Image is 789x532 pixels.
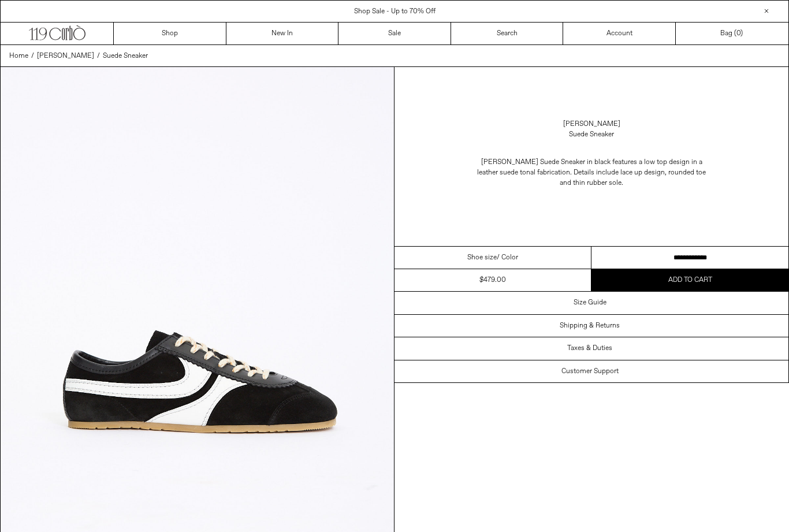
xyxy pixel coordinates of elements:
a: Shop Sale - Up to 70% Off [354,7,436,16]
div: $479.00 [479,275,506,285]
a: [PERSON_NAME] [37,51,94,61]
a: Suede Sneaker [103,51,148,61]
span: Add to cart [668,276,712,285]
h3: Size Guide [574,299,606,307]
span: Shoe size [467,252,497,263]
h3: Shipping & Returns [560,322,620,330]
a: Sale [338,23,451,44]
h3: Customer Support [561,367,619,375]
button: Add to cart [591,269,788,291]
a: Bag () [676,23,788,44]
span: / [31,51,34,61]
div: Suede Sneaker [569,129,614,140]
h3: Taxes & Duties [567,344,612,352]
span: 0 [736,29,740,38]
a: Account [563,23,676,44]
a: Home [9,51,28,61]
a: [PERSON_NAME] [563,119,620,129]
span: ) [736,28,743,39]
a: Search [451,23,564,44]
p: [PERSON_NAME] Suede Sneaker in black features a low top design in a leather suede tonal fabricati... [476,151,707,194]
a: New In [226,23,339,44]
a: Shop [114,23,226,44]
span: / Color [497,252,518,263]
span: / [97,51,100,61]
